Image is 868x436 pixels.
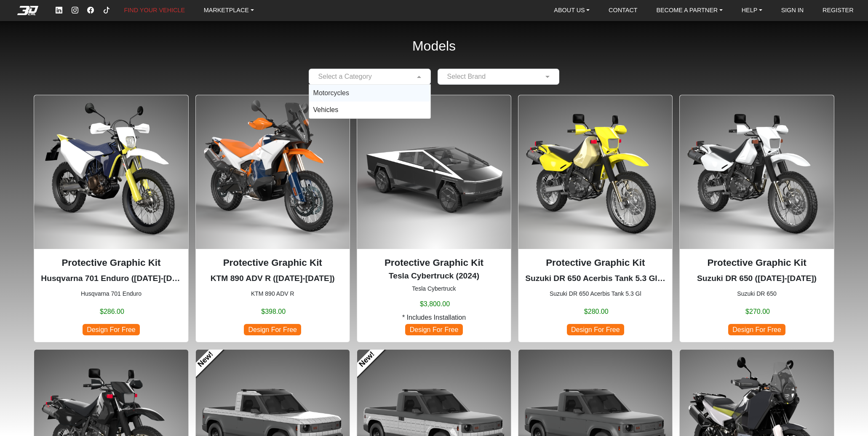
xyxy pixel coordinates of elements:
[525,289,665,298] small: Suzuki DR 650 Acerbis Tank 5.3 Gl
[364,284,504,293] small: Tesla Cybertruck
[745,307,770,317] span: $270.00
[738,4,766,17] a: HELP
[203,289,343,298] small: KTM 890 ADV R
[313,89,349,96] span: Motorcycles
[728,324,785,335] span: Design For Free
[525,256,665,270] p: Protective Graphic Kit
[350,343,384,377] a: New!
[364,270,504,282] p: Tesla Cybertruck (2024)
[525,273,665,285] p: Suzuki DR 650 Acerbis Tank 5.3 Gl (1996-2024)
[679,95,834,342] div: Suzuki DR 650
[200,4,257,17] a: MARKETPLACE
[41,289,181,298] small: Husqvarna 701 Enduro
[309,84,431,119] ng-dropdown-panel: Options List
[244,324,301,335] span: Design For Free
[567,324,624,335] span: Design For Free
[83,324,140,335] span: Design For Free
[402,313,466,323] span: * Includes Installation
[778,4,807,17] a: SIGN IN
[121,4,188,17] a: FIND YOUR VEHICLE
[364,256,504,270] p: Protective Graphic Kit
[41,273,181,285] p: Husqvarna 701 Enduro (2016-2024)
[686,273,827,285] p: Suzuki DR 650 (1996-2024)
[518,95,672,249] img: DR 650Acerbis Tank 5.3 Gl1996-2024
[412,27,456,65] h2: Models
[100,307,124,317] span: $286.00
[680,95,833,249] img: DR 6501996-2024
[405,324,462,335] span: Design For Free
[518,95,673,342] div: Suzuki DR 650 Acerbis Tank 5.3 Gl
[550,4,593,17] a: ABOUT US
[34,95,188,342] div: Husqvarna 701 Enduro
[686,256,827,270] p: Protective Graphic Kit
[605,4,641,17] a: CONTACT
[41,256,181,270] p: Protective Graphic Kit
[584,307,609,317] span: $280.00
[357,95,511,342] div: Tesla Cybertruck
[261,307,286,317] span: $398.00
[196,95,350,249] img: 890 ADV R null2023-2025
[189,343,223,377] a: New!
[653,4,726,17] a: BECOME A PARTNER
[195,95,350,342] div: KTM 890 ADV R
[203,256,343,270] p: Protective Graphic Kit
[686,289,827,298] small: Suzuki DR 650
[313,106,339,113] span: Vehicles
[357,95,511,249] img: Cybertrucknull2024
[34,95,188,249] img: 701 Enduronull2016-2024
[819,4,857,17] a: REGISTER
[203,273,343,285] p: KTM 890 ADV R (2023-2025)
[420,299,450,309] span: $3,800.00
